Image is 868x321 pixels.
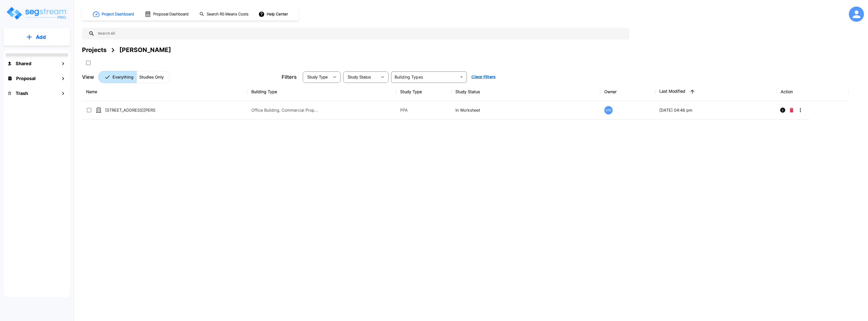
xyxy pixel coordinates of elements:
th: Study Type [396,83,451,101]
button: Help Center [257,9,290,19]
h1: Proposal [16,75,36,82]
div: Select [344,70,377,84]
span: Study Type [307,75,328,79]
p: [DATE] 04:46 pm [659,107,773,113]
p: Everything [113,74,133,80]
h1: Proposal Dashboard [153,11,188,17]
p: Office Building, Commercial Property Site [251,107,319,113]
th: Study Status [451,83,600,101]
p: In Worksheet [455,107,596,113]
p: View [82,73,94,81]
div: Select [304,70,330,84]
button: Delete [788,105,795,115]
div: [PERSON_NAME] [119,45,171,55]
div: Projects [82,45,106,55]
div: MW [604,106,613,114]
th: Name [82,83,247,101]
p: Studies Only [139,74,164,80]
p: [STREET_ADDRESS][PERSON_NAME] [105,107,156,113]
h1: Trash [16,90,28,97]
th: Action [777,83,848,101]
h1: Project Dashboard [102,11,134,17]
button: SelectAll [83,58,93,68]
button: Clear Filters [469,72,498,82]
h1: Search RS Means Costs [207,11,249,17]
input: Building Types [393,73,457,81]
button: Open [458,73,465,81]
p: Filters [282,73,297,81]
button: Project Dashboard [91,9,137,20]
p: Add [36,33,46,41]
th: Last Modified [655,83,777,101]
span: Study Status [348,75,371,79]
input: Search All [95,28,627,39]
p: PPA [400,107,447,113]
th: Building Type [247,83,396,101]
button: More-Options [795,105,805,115]
div: Platform [98,71,170,83]
button: Info [778,105,788,115]
img: Logo [6,6,68,20]
button: Everything [98,71,137,83]
h1: Shared [16,60,31,67]
button: Add [4,30,70,44]
button: Search RS Means Costs [197,9,251,19]
th: Owner [600,83,655,101]
button: Proposal Dashboard [143,9,191,19]
button: Studies Only [136,71,170,83]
